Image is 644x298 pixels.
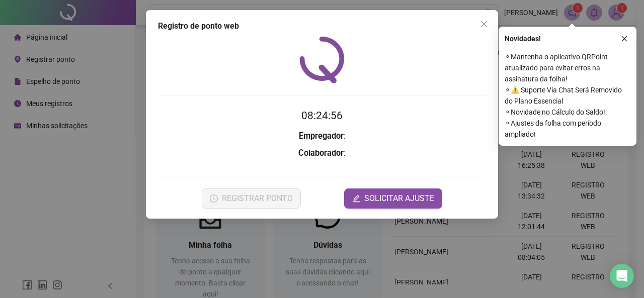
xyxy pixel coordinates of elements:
[505,84,630,107] span: ⚬ ⚠️ Suporte Via Chat Será Removido do Plano Essencial
[505,107,630,118] span: ⚬ Novidade no Cálculo do Saldo!
[621,35,628,42] span: close
[480,20,488,28] span: close
[505,33,541,44] span: Novidades !
[299,36,345,83] img: QRPoint
[344,188,442,209] button: editSOLICITAR AJUSTE
[364,192,434,205] span: SOLICITAR AJUSTE
[158,130,486,143] h3: :
[505,118,630,140] span: ⚬ Ajustes da folha com período ampliado!
[610,264,634,288] div: Open Intercom Messenger
[505,51,630,84] span: ⚬ Mantenha o aplicativo QRPoint atualizado para evitar erros na assinatura da folha!
[158,20,486,32] div: Registro de ponto web
[476,16,492,32] button: Close
[158,147,486,160] h3: :
[202,188,301,209] button: REGISTRAR PONTO
[299,131,344,141] strong: Empregador
[298,148,344,158] strong: Colaborador
[352,194,360,203] span: edit
[301,110,343,122] time: 08:24:56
